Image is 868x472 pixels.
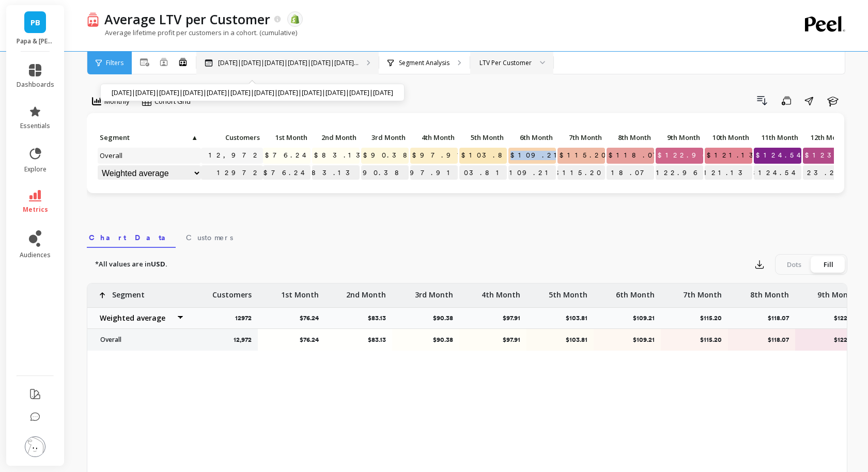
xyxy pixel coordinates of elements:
span: $97.91 [410,148,468,163]
span: 7th Month [560,133,602,141]
p: $97.91 [503,314,526,322]
span: 2nd Month [314,133,357,141]
div: Fill [811,256,845,273]
p: $124.54 [754,165,801,181]
p: 7th Month [683,284,722,300]
p: 5th Month [549,284,587,300]
div: Toggle SortBy [802,130,851,146]
p: $118.07 [607,165,654,181]
p: 3rd Month [415,284,453,300]
div: Toggle SortBy [753,130,802,146]
span: Segment [100,133,190,141]
p: Average LTV per Customer [104,10,270,28]
p: $83.13 [368,314,392,322]
div: Toggle SortBy [200,130,250,146]
p: $90.38 [399,336,453,344]
span: $83.13 [312,148,370,163]
img: api.shopify.svg [290,14,300,24]
span: $90.38 [361,148,417,163]
p: 8th Month [607,130,654,145]
span: $109.21 [508,148,565,163]
p: $76.24 [263,165,311,181]
span: 8th Month [609,133,651,141]
span: essentials [20,122,50,130]
p: Segment Analysis [399,59,450,67]
p: 4th Month [482,284,520,300]
span: $118.07 [607,148,667,163]
span: Overall [98,148,126,163]
p: 2nd Month [312,130,360,145]
p: 12th Month [803,130,850,145]
span: PB [30,17,40,28]
div: Toggle SortBy [410,130,459,146]
span: explore [24,165,47,174]
strong: USD. [151,259,167,269]
p: $115.20 [557,165,605,181]
p: Customers [212,284,252,300]
p: 11th Month [754,130,801,145]
p: $103.81 [533,336,587,344]
p: $83.13 [312,165,360,181]
span: Customers [186,232,233,243]
p: Average lifetime profit per customers in a cohort. (cumulative) [87,28,297,37]
p: 6th Month [616,284,655,300]
p: $109.21 [633,314,661,322]
p: Papa & Barkley [17,37,54,45]
p: $103.81 [459,165,507,181]
span: 6th Month [510,133,553,141]
p: 6th Month [508,130,556,145]
p: $123.28 [803,165,850,181]
p: $115.20 [700,314,728,322]
p: 1st Month [263,130,311,145]
span: 10th Month [707,133,749,141]
p: Segment [112,284,145,300]
span: 11th Month [756,133,798,141]
span: $76.24 [263,148,312,163]
p: Customers [201,130,263,145]
div: Toggle SortBy [262,130,312,146]
div: Toggle SortBy [361,130,410,146]
span: Filters [106,59,123,67]
span: Chart Data [89,232,174,243]
p: $97.91 [410,165,458,181]
p: $118.07 [768,314,795,322]
p: [DATE]|[DATE]|[DATE]|[DATE]|[DATE]|[DATE]... [218,59,359,67]
p: 5th Month [459,130,507,145]
span: Cohort Grid [154,97,191,106]
p: 8th Month [750,284,789,300]
p: Overall [94,336,184,344]
p: 9th Month [817,284,856,300]
p: 3rd Month [361,130,409,145]
span: 12th Month [805,133,847,141]
p: $109.21 [508,165,556,181]
span: Monthly [104,97,130,106]
span: dashboards [17,81,54,89]
p: $118.07 [735,336,789,344]
p: *All values are in [95,259,167,270]
img: header icon [87,12,99,27]
div: Dots [777,256,811,273]
div: Toggle SortBy [704,130,753,146]
span: 5th Month [461,133,504,141]
p: $122.96 [802,336,856,344]
p: $97.91 [466,336,520,344]
p: $90.38 [433,314,459,322]
p: $83.13 [332,336,386,344]
p: $115.20 [668,336,722,344]
div: Toggle SortBy [557,130,606,146]
div: Toggle SortBy [312,130,361,146]
div: Toggle SortBy [606,130,655,146]
p: 9th Month [656,130,703,145]
span: 4th Month [412,133,455,141]
span: $103.81 [459,148,520,163]
p: $122.96 [834,314,862,322]
p: $121.13 [705,165,752,181]
span: Customers [203,133,260,141]
img: profile picture [25,436,45,457]
div: Toggle SortBy [508,130,557,146]
nav: Tabs [87,224,847,248]
span: $124.54 [754,148,807,163]
div: Toggle SortBy [97,130,146,146]
p: $76.24 [265,336,319,344]
div: LTV Per Customer [479,58,532,68]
